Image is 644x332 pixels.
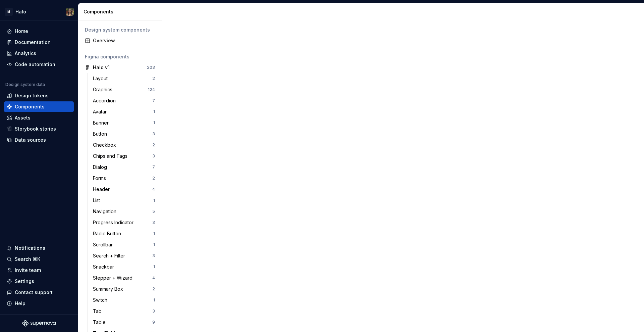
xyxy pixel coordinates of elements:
[15,103,45,110] div: Components
[93,164,110,171] div: Dialog
[93,208,119,215] div: Navigation
[4,135,74,145] a: Data sources
[93,120,111,126] div: Banner
[4,287,74,298] button: Contact support
[90,184,158,195] a: Header4
[4,254,74,265] button: Search ⌘K
[15,61,55,68] div: Code automation
[93,230,124,237] div: Radio Button
[148,87,155,92] div: 124
[1,4,76,19] button: MHaloLynne
[5,82,45,87] div: Design system data
[15,137,46,143] div: Data sources
[153,231,155,236] div: 1
[93,319,108,326] div: Table
[152,286,155,292] div: 2
[82,35,158,46] a: Overview
[93,275,135,281] div: Stepper + Wizard
[90,162,158,173] a: Dialog7
[4,59,74,70] a: Code automation
[90,217,158,228] a: Progress Indicator3
[4,101,74,112] a: Components
[93,219,136,226] div: Progress Indicator
[4,26,74,37] a: Home
[153,242,155,247] div: 1
[4,90,74,101] a: Design tokens
[90,273,158,283] a: Stepper + Wizard4
[152,187,155,192] div: 4
[85,53,155,60] div: Figma components
[153,109,155,114] div: 1
[152,131,155,137] div: 3
[15,50,36,57] div: Analytics
[93,64,110,71] div: Halo v1
[90,295,158,305] a: Switch1
[15,28,28,35] div: Home
[152,142,155,148] div: 2
[93,241,115,248] div: Scrollbar
[4,112,74,123] a: Assets
[93,86,115,93] div: Graphics
[90,262,158,272] a: Snackbar1
[82,62,158,73] a: Halo v1203
[93,37,155,44] div: Overview
[15,8,26,15] div: Halo
[4,243,74,253] button: Notifications
[93,286,126,292] div: Summary Box
[90,151,158,161] a: Chips and Tags3
[4,124,74,134] a: Storybook stories
[152,253,155,258] div: 3
[90,84,158,95] a: Graphics124
[4,37,74,48] a: Documentation
[15,267,41,274] div: Invite team
[90,317,158,328] a: Table9
[147,65,155,70] div: 203
[93,297,110,303] div: Switch
[90,73,158,84] a: Layout2
[93,131,110,137] div: Button
[152,209,155,214] div: 5
[66,8,74,16] img: Lynne
[4,48,74,59] a: Analytics
[22,320,56,327] svg: Supernova Logo
[15,114,31,121] div: Assets
[15,289,53,296] div: Contact support
[93,175,109,182] div: Forms
[15,39,51,46] div: Documentation
[5,8,13,16] div: M
[152,76,155,81] div: 2
[90,250,158,261] a: Search + Filter3
[90,117,158,128] a: Banner1
[152,309,155,314] div: 3
[90,106,158,117] a: Avatar1
[153,297,155,303] div: 1
[90,95,158,106] a: Accordion7
[84,8,159,15] div: Components
[152,275,155,281] div: 4
[152,320,155,325] div: 9
[15,300,25,307] div: Help
[4,298,74,309] button: Help
[153,120,155,126] div: 1
[85,27,155,33] div: Design system components
[90,306,158,317] a: Tab3
[152,153,155,159] div: 3
[153,264,155,270] div: 1
[93,108,109,115] div: Avatar
[152,176,155,181] div: 2
[15,245,45,251] div: Notifications
[93,97,118,104] div: Accordion
[90,173,158,184] a: Forms2
[93,197,103,204] div: List
[15,126,56,132] div: Storybook stories
[152,220,155,225] div: 3
[93,75,110,82] div: Layout
[90,140,158,150] a: Checkbox2
[4,276,74,287] a: Settings
[90,239,158,250] a: Scrollbar1
[4,265,74,276] a: Invite team
[90,195,158,206] a: List1
[93,264,117,270] div: Snackbar
[90,228,158,239] a: Radio Button1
